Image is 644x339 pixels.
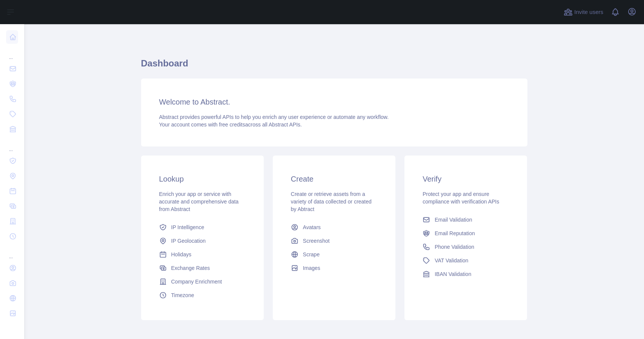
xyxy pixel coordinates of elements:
[288,220,380,234] a: Avatars
[288,234,380,248] a: Screenshot
[420,254,512,267] a: VAT Validation
[156,220,249,234] a: IP Intelligence
[435,243,474,251] span: Phone Validation
[156,234,249,248] a: IP Geolocation
[159,191,239,212] span: Enrich your app or service with accurate and comprehensive data from Abstract
[156,288,249,302] a: Timezone
[435,230,475,237] span: Email Reputation
[171,291,194,299] span: Timezone
[291,191,372,212] span: Create or retrieve assets from a variety of data collected or created by Abtract
[156,261,249,275] a: Exchange Rates
[423,191,499,205] span: Protect your app and ensure compliance with verification APIs
[420,213,512,227] a: Email Validation
[420,240,512,254] a: Phone Validation
[303,251,320,258] span: Scrape
[420,227,512,240] a: Email Reputation
[171,237,206,245] span: IP Geolocation
[159,114,389,120] span: Abstract provides powerful APIs to help you enrich any user experience or automate any workflow.
[171,251,192,258] span: Holidays
[303,264,320,272] span: Images
[171,278,222,285] span: Company Enrichment
[159,122,302,128] span: Your account comes with across all Abstract APIs.
[6,137,18,153] div: ...
[288,261,380,275] a: Images
[562,6,605,18] button: Invite users
[435,216,472,223] span: Email Validation
[156,275,249,288] a: Company Enrichment
[171,264,210,272] span: Exchange Rates
[288,248,380,261] a: Scrape
[171,223,204,231] span: IP Intelligence
[219,122,245,128] span: free credits
[435,257,468,264] span: VAT Validation
[6,245,18,260] div: ...
[420,267,512,281] a: IBAN Validation
[291,174,377,184] h3: Create
[159,174,246,184] h3: Lookup
[574,8,603,17] span: Invite users
[6,45,18,60] div: ...
[141,57,527,76] h1: Dashboard
[435,270,471,278] span: IBAN Validation
[159,97,509,107] h3: Welcome to Abstract.
[156,248,249,261] a: Holidays
[303,223,321,231] span: Avatars
[303,237,330,245] span: Screenshot
[423,174,509,184] h3: Verify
